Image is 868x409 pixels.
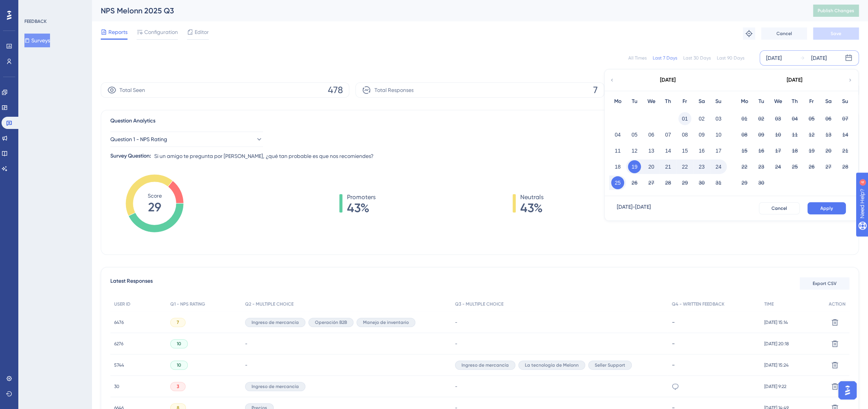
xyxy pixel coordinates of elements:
button: 18 [611,160,624,173]
button: 20 [822,144,835,157]
span: Neutrals [520,193,544,202]
button: 13 [822,128,835,141]
button: 02 [755,112,768,125]
span: USER ID [114,301,131,307]
button: 17 [712,144,725,157]
div: [DATE] [660,76,676,85]
button: 30 [695,176,708,189]
span: Save [831,31,841,37]
div: All Times [628,55,647,61]
div: - [671,361,756,369]
div: Fr [676,97,693,106]
button: 20 [645,160,658,173]
div: Last 30 Days [683,55,711,61]
tspan: 29 [148,200,161,214]
div: Tu [753,97,770,106]
button: 06 [822,112,835,125]
button: 16 [755,144,768,157]
span: Question 1 - NPS Rating [110,135,167,144]
span: Ingreso de mercancía [252,319,299,325]
div: 4 [53,4,55,10]
button: 03 [771,112,784,125]
div: [DATE] - [DATE] [617,202,651,214]
span: Cancel [776,31,792,37]
span: - [455,341,457,347]
button: 19 [628,160,641,173]
button: 01 [738,112,751,125]
div: Su [837,97,853,106]
div: Survey Question: [110,151,151,161]
span: 43% [520,202,544,214]
span: [DATE] 20:18 [764,341,789,347]
tspan: Score [148,193,162,199]
button: 16 [695,144,708,157]
button: 17 [771,144,784,157]
button: 25 [611,176,624,189]
button: 05 [805,112,818,125]
span: - [455,383,457,390]
button: 29 [738,176,751,189]
button: 21 [839,144,852,157]
span: - [455,319,457,325]
button: 11 [611,144,624,157]
span: ACTION [829,301,845,307]
div: Th [660,97,676,106]
div: Su [710,97,727,106]
span: Latest Responses [110,277,153,290]
button: 01 [678,112,691,125]
button: 19 [805,144,818,157]
button: 09 [695,128,708,141]
button: 27 [645,176,658,189]
button: 03 [712,112,725,125]
button: 07 [661,128,674,141]
div: NPS Melonn 2025 Q3 [101,5,794,16]
span: 6276 [114,341,123,347]
button: 27 [822,160,835,173]
button: 12 [628,144,641,157]
span: Operación B2B [315,319,347,325]
button: 06 [645,128,658,141]
span: 30 [114,383,119,390]
span: 478 [328,84,343,96]
button: 22 [678,160,691,173]
button: Save [813,27,859,40]
button: 04 [788,112,801,125]
span: Seller Support [595,362,625,368]
button: 09 [755,128,768,141]
span: Q1 - NPS RATING [170,301,205,307]
span: - [245,341,247,347]
div: We [643,97,660,106]
div: Mo [609,97,626,106]
button: 05 [628,128,641,141]
button: 28 [839,160,852,173]
span: Cancel [771,205,787,211]
span: 3 [177,383,179,390]
button: Cancel [761,27,807,40]
button: 08 [738,128,751,141]
span: Publish Changes [818,8,854,14]
span: 7 [177,319,179,325]
span: [DATE] 15:14 [764,319,788,325]
span: TIME [764,301,774,307]
button: 23 [695,160,708,173]
span: Configuration [144,27,178,37]
span: [DATE] 15:24 [764,362,789,368]
span: Editor [195,27,209,37]
div: We [770,97,786,106]
span: Need Help? [18,2,48,11]
span: La tecnología de Melonn [525,362,579,368]
button: 07 [839,112,852,125]
button: 08 [678,128,691,141]
button: Publish Changes [813,5,859,17]
div: [DATE] [766,53,782,63]
span: Total Seen [119,85,145,95]
button: 22 [738,160,751,173]
span: 7 [593,84,598,96]
button: 14 [661,144,674,157]
span: Ingreso de mercancía [461,362,509,368]
div: - [671,319,756,326]
button: 10 [771,128,784,141]
span: 43% [347,202,376,214]
div: Sa [693,97,710,106]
